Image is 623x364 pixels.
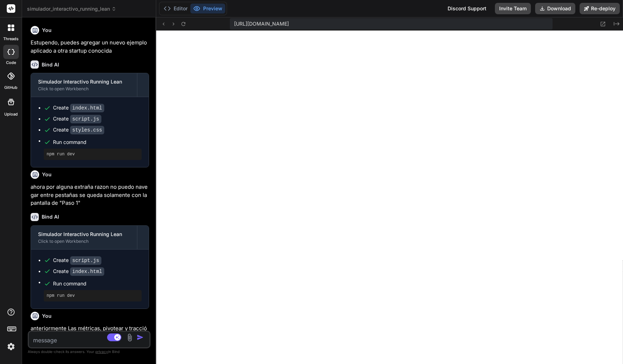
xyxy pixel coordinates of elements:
span: simulador_interactivo_running_lean [27,5,116,12]
label: threads [3,36,19,42]
button: Re-deploy [580,3,620,14]
div: Create [53,126,104,134]
h6: You [42,171,52,178]
span: privacy [95,349,108,354]
img: attachment [126,333,134,342]
p: Always double-check its answers. Your in Bind [28,348,151,355]
code: index.html [70,267,104,276]
p: Estupendo, puedes agregar un nuevo ejemplo aplicado a otra startup conocida [31,39,149,55]
iframe: Preview [156,31,623,364]
label: Upload [4,111,18,117]
h6: You [42,27,52,34]
code: script.js [70,115,101,123]
div: Discord Support [443,3,491,14]
div: Click to open Workbench [38,239,130,244]
pre: npm run dev [47,293,139,299]
div: Create [53,104,104,112]
div: Click to open Workbench [38,86,130,92]
div: Simulador Interactivo Running Lean [38,231,130,238]
button: Simulador Interactivo Running LeanClick to open Workbench [31,73,137,97]
div: Simulador Interactivo Running Lean [38,78,130,85]
code: styles.css [70,126,104,134]
label: code [6,60,16,66]
h6: You [42,312,52,320]
div: Create [53,257,101,264]
p: anteriormente Las métricas, pivotear y tracción de airnnb funcionan se veia correctamente ahora n... [31,325,149,349]
button: Simulador Interactivo Running LeanClick to open Workbench [31,226,137,249]
button: Preview [190,4,225,14]
img: icon [137,334,144,341]
h6: Bind AI [42,213,59,220]
button: Invite Team [495,3,531,14]
code: script.js [70,256,101,265]
div: Create [53,268,104,275]
span: Run command [53,139,142,146]
button: Editor [161,4,190,14]
label: GitHub [4,85,17,91]
h6: Bind AI [42,61,59,68]
p: ahora por alguna extraña razon no puedo navegar entre pestañas se queda solamente con la pantalla... [31,183,149,207]
code: index.html [70,104,104,112]
span: Run command [53,280,142,287]
div: Create [53,115,101,123]
button: Download [535,3,575,14]
pre: npm run dev [47,151,139,157]
img: settings [5,341,17,353]
span: [URL][DOMAIN_NAME] [234,20,289,27]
